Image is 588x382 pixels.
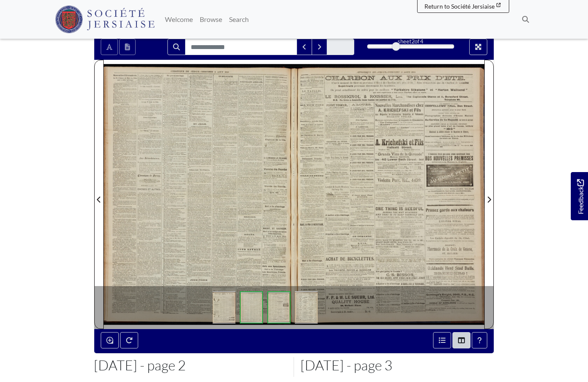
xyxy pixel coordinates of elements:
button: Open metadata window [433,332,451,348]
span: 2 [412,38,415,45]
button: Search [167,39,186,55]
img: 82cd839175d19c9d36d838dfe6c09a8b3a14eb784970b8dcd4cb8dfaa3a2fc15 [240,291,263,323]
a: Société Jersiaise logo [55,3,155,35]
button: Open transcription window [119,39,136,55]
button: Enable or disable loupe tool (Alt+L) [101,332,119,348]
button: Rotate the book [120,332,138,348]
button: Previous Page [94,60,104,329]
span: Feedback [575,179,585,214]
a: Welcome [161,11,196,28]
button: Next Match [312,39,327,55]
img: 82cd839175d19c9d36d838dfe6c09a8b3a14eb784970b8dcd4cb8dfaa3a2fc15 [267,291,291,323]
input: Search for [185,39,297,55]
img: Société Jersiaise [55,6,155,33]
button: Toggle text selection (Alt+T) [101,39,118,55]
button: Thumbnails [452,332,470,348]
a: Browse [196,11,226,28]
img: 82cd839175d19c9d36d838dfe6c09a8b3a14eb784970b8dcd4cb8dfaa3a2fc15 [295,291,318,323]
img: 82cd839175d19c9d36d838dfe6c09a8b3a14eb784970b8dcd4cb8dfaa3a2fc15 [213,291,235,323]
h2: [DATE] - page 3 [300,357,494,373]
button: Next Page [484,60,494,329]
button: Help [472,332,487,348]
h2: [DATE] - page 2 [94,357,288,373]
a: Search [226,11,252,28]
div: sheet of 4 [367,37,454,46]
button: Full screen mode [469,39,487,55]
span: Return to Société Jersiaise [424,3,495,10]
button: Previous Match [297,39,312,55]
a: Would you like to provide feedback? [571,172,588,220]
